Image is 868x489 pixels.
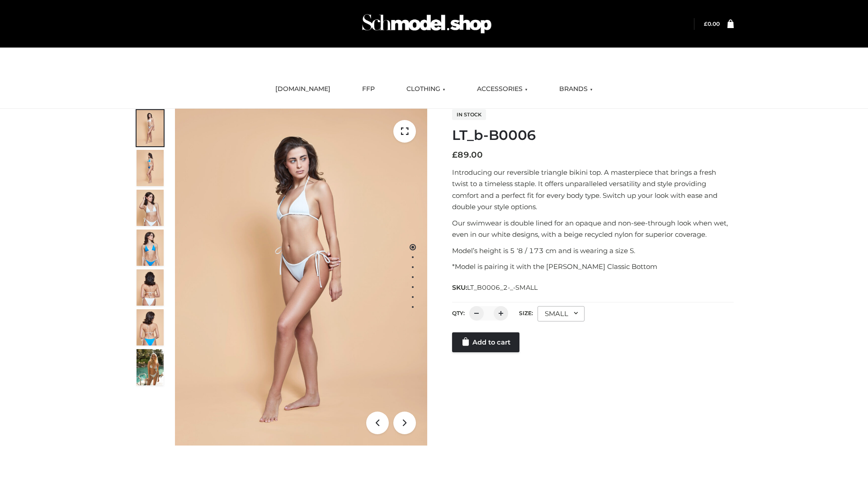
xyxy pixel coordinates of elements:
a: BRANDS [552,79,599,99]
a: CLOTHING [400,79,452,99]
span: £ [452,150,458,160]
a: FFP [355,79,382,99]
img: ArielClassicBikiniTop_CloudNine_AzureSky_OW114ECO_7-scaled.jpg [137,269,164,306]
a: [DOMAIN_NAME] [269,79,337,99]
img: ArielClassicBikiniTop_CloudNine_AzureSky_OW114ECO_1 [175,109,427,446]
div: SMALL [538,306,585,321]
label: QTY: [452,310,465,316]
img: Arieltop_CloudNine_AzureSky2.jpg [137,349,164,385]
bdi: 0.00 [704,20,720,27]
a: ACCESSORIES [470,79,534,99]
img: ArielClassicBikiniTop_CloudNine_AzureSky_OW114ECO_1-scaled.jpg [137,110,164,146]
span: In stock [452,109,486,120]
label: Size: [519,310,533,316]
bdi: 89.00 [452,150,483,160]
p: Introducing our reversible triangle bikini top. A masterpiece that brings a fresh twist to a time... [452,167,734,213]
img: ArielClassicBikiniTop_CloudNine_AzureSky_OW114ECO_2-scaled.jpg [137,150,164,186]
h1: LT_b-B0006 [452,127,734,144]
a: £0.00 [704,20,720,27]
img: ArielClassicBikiniTop_CloudNine_AzureSky_OW114ECO_8-scaled.jpg [137,309,164,345]
span: £ [704,20,708,27]
img: ArielClassicBikiniTop_CloudNine_AzureSky_OW114ECO_4-scaled.jpg [137,230,164,266]
p: Our swimwear is double lined for an opaque and non-see-through look when wet, even in our white d... [452,217,734,240]
img: ArielClassicBikiniTop_CloudNine_AzureSky_OW114ECO_3-scaled.jpg [137,190,164,226]
img: Schmodel Admin 964 [359,6,495,42]
p: Model’s height is 5 ‘8 / 173 cm and is wearing a size S. [452,245,734,257]
a: Add to cart [452,332,519,352]
span: LT_B0006_2-_-SMALL [467,283,538,292]
span: SKU: [452,282,538,293]
p: *Model is pairing it with the [PERSON_NAME] Classic Bottom [452,261,734,273]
